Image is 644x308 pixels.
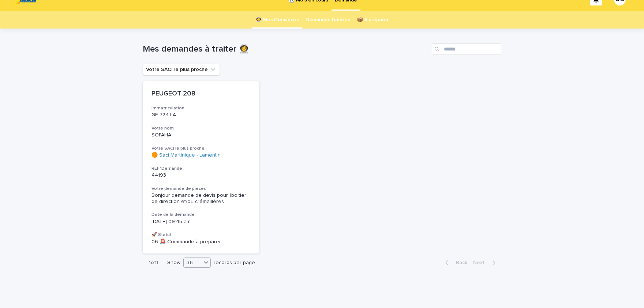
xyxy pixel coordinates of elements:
p: SOFAHA [151,132,251,138]
a: 👩‍🚀 Mes Demandes [255,11,299,29]
p: GE-724-LA [151,112,251,118]
button: Votre SACI le plus proche [143,64,220,75]
p: records per page [214,260,255,266]
p: [DATE] 09:45 am [151,219,251,225]
p: 44193 [151,172,251,179]
h3: REF°Demande [151,166,251,172]
button: Next [470,259,501,266]
div: 36 [184,259,201,267]
p: 1 of 1 [143,254,164,272]
h3: Votre nom [151,125,251,131]
h3: Immatriculation [151,105,251,111]
a: Demandes traitées [306,11,350,29]
h3: Votre SACI le plus proche [151,146,251,151]
h3: Votre demande de pièces [151,186,251,192]
button: Back [439,259,470,266]
a: 🟠 Saci Martinique - Lamentin [151,152,221,158]
a: PEUGEOT 208ImmatriculationGE-724-LAVotre nomSOFAHAVotre SACI le plus proche🟠 Saci Martinique - La... [143,81,259,253]
p: Show [167,260,180,266]
h3: Date de la demande [151,212,251,218]
span: Next [473,260,489,265]
span: Back [452,260,467,265]
span: Bonjour demande de devis pour 1boitier de direction et/ou crémaillères . [151,193,248,204]
p: PEUGEOT 208 [151,90,251,98]
a: 📦 À préparer [357,11,389,29]
p: 06-🚨 Commande à préparer ! [151,239,251,245]
input: Search [432,43,501,55]
h3: 🚀 Statut [151,232,251,238]
h1: Mes demandes à traiter 👩‍🚀 [143,44,429,55]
